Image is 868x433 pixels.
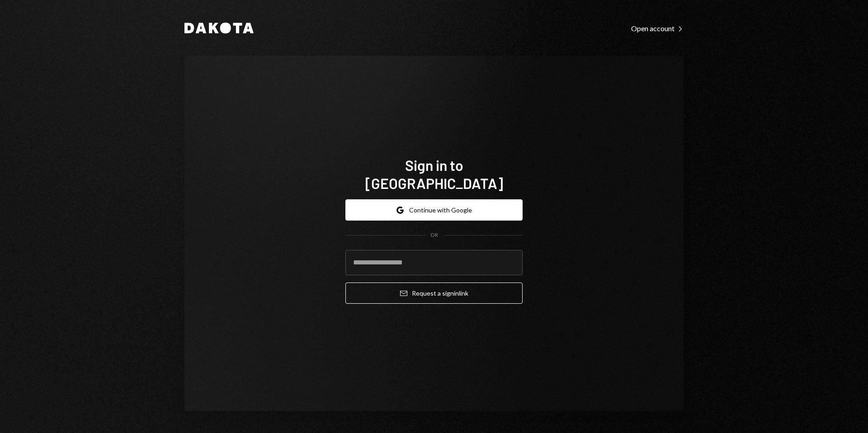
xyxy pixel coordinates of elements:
[345,282,523,304] button: Request a signinlink
[345,199,523,221] button: Continue with Google
[430,231,438,239] div: OR
[631,23,684,33] a: Open account
[631,24,684,33] div: Open account
[345,156,523,192] h1: Sign in to [GEOGRAPHIC_DATA]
